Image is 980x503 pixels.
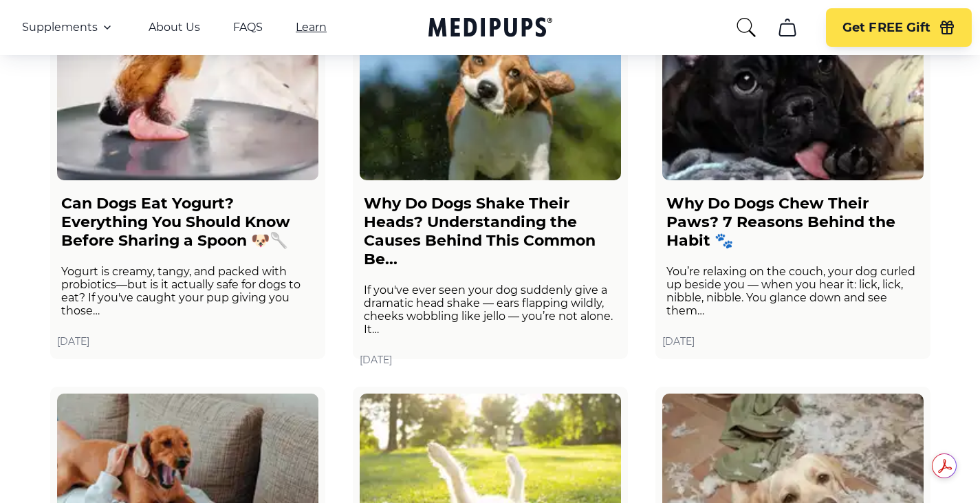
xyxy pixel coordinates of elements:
[666,194,919,250] h2: Why Do Dogs Chew Their Paws? 7 Reasons Behind the Habit 🐾
[662,335,924,347] span: [DATE]
[771,11,804,44] button: cart
[826,8,972,47] button: Get FREE Gift
[364,283,617,336] p: If you've ever seen your dog suddenly give a dramatic head shake — ears flapping wildly, cheeks w...
[22,19,116,36] button: Supplements
[360,354,621,366] span: [DATE]
[57,335,318,347] span: [DATE]
[666,265,919,317] p: You’re relaxing on the couch, your dog curled up beside you — when you hear it: lick, lick, nibbl...
[233,21,263,34] a: FAQS
[149,21,200,34] a: About Us
[22,21,98,34] span: Supplements
[428,14,552,43] a: Medipups
[364,194,617,268] h2: Why Do Dogs Shake Their Heads? Understanding the Causes Behind This Common Be...
[842,20,930,36] span: Get FREE Gift
[296,21,327,34] a: Learn
[61,194,314,250] h2: Can Dogs Eat Yogurt? Everything You Should Know Before Sharing a Spoon 🐶🥄
[61,265,314,317] p: Yogurt is creamy, tangy, and packed with probiotics—but is it actually safe for dogs to eat?​ If ...
[735,17,757,39] button: search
